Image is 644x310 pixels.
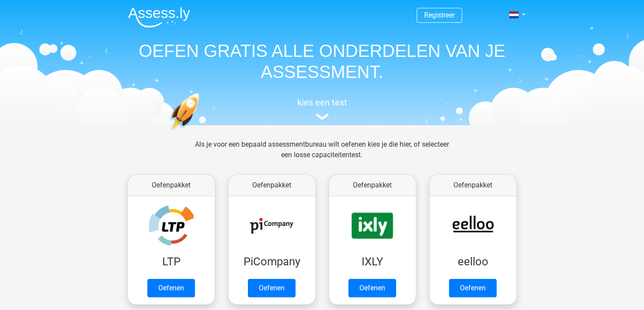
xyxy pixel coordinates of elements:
[248,279,296,297] a: Oefenen
[169,93,233,172] img: oefenen
[121,97,523,108] h5: kies een test
[449,279,497,297] a: Oefenen
[128,7,190,28] img: Assessly
[121,97,523,120] a: kies een test
[424,11,455,19] a: Registreer
[188,139,456,171] div: Als je voor een bepaald assessmentbureau wilt oefenen kies je die hier, of selecteer een losse ca...
[147,279,195,297] a: Oefenen
[348,279,396,297] a: Oefenen
[316,113,329,120] img: assessment
[121,40,523,82] h1: OEFEN GRATIS ALLE ONDERDELEN VAN JE ASSESSMENT.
